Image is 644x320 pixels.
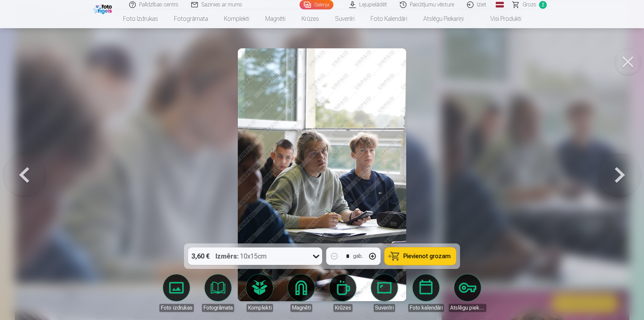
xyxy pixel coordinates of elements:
[415,9,472,28] a: Atslēgu piekariņi
[199,274,237,312] a: Fotogrāmata
[290,304,312,312] div: Magnēti
[333,304,353,312] div: Krūzes
[158,274,195,312] a: Foto izdrukas
[407,274,445,312] a: Foto kalendāri
[472,9,529,28] a: Visi produkti
[166,9,216,28] a: Fotogrāmata
[293,9,327,28] a: Krūzes
[216,247,267,265] div: 10x15cm
[385,247,456,265] button: Pievienot grozam
[327,9,363,28] a: Suvenīri
[282,274,320,312] a: Magnēti
[363,9,415,28] a: Foto kalendāri
[523,1,536,9] span: Grozs
[366,274,403,312] a: Suvenīri
[115,9,166,28] a: Foto izdrukas
[539,1,547,9] span: 2
[404,253,451,259] span: Pievienot grozam
[159,304,194,312] div: Foto izdrukas
[353,252,363,260] div: gab.
[449,274,486,312] a: Atslēgu piekariņi
[93,3,114,14] img: /fa1
[216,9,257,28] a: Komplekti
[408,304,444,312] div: Foto kalendāri
[324,274,362,312] a: Krūzes
[188,247,213,265] div: 3,60 €
[257,9,293,28] a: Magnēti
[241,274,278,312] a: Komplekti
[216,252,239,261] strong: Izmērs :
[247,304,273,312] div: Komplekti
[449,304,486,312] div: Atslēgu piekariņi
[202,304,234,312] div: Fotogrāmata
[374,304,395,312] div: Suvenīri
